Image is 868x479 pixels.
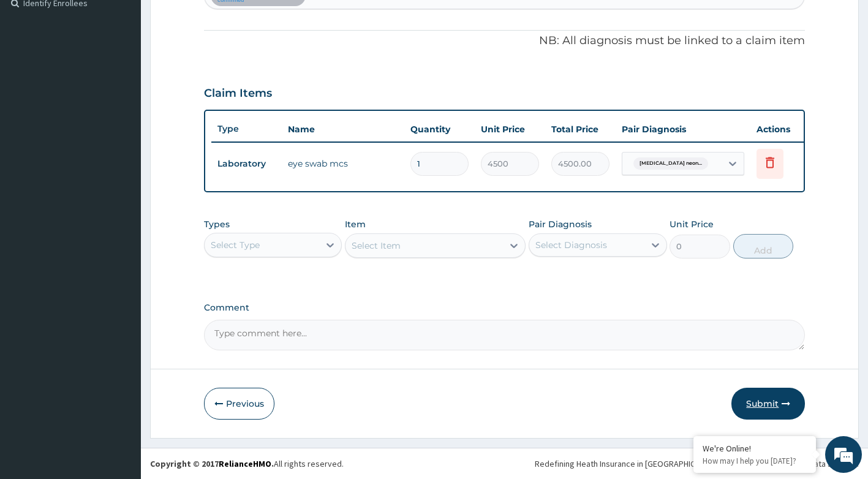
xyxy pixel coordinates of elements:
[204,33,806,49] p: NB: All diagnosis must be linked to a claim item
[211,153,282,175] td: Laboratory
[633,157,708,170] span: [MEDICAL_DATA] neon...
[201,6,230,36] div: Minimize live chat window
[150,458,274,469] strong: Copyright © 2017 .
[733,234,793,258] button: Add
[535,239,607,251] div: Select Diagnosis
[204,87,272,100] h3: Claim Items
[731,388,805,420] button: Submit
[204,219,230,230] label: Types
[703,456,807,466] p: How may I help you today?
[703,443,807,454] div: We're Online!
[750,117,812,141] th: Actions
[529,218,592,230] label: Pair Diagnosis
[23,61,50,92] img: d_794563401_company_1708531726252_794563401
[282,151,404,176] td: eye swab mcs
[670,218,714,230] label: Unit Price
[204,303,806,313] label: Comment
[616,117,750,141] th: Pair Diagnosis
[219,458,271,469] a: RelianceHMO
[204,388,274,420] button: Previous
[141,448,868,479] footer: All rights reserved.
[64,69,206,85] div: Chat with us now
[404,117,475,141] th: Quantity
[345,218,366,230] label: Item
[211,118,282,140] th: Type
[6,334,233,377] textarea: Type your message and hit 'Enter'
[535,458,859,470] div: Redefining Heath Insurance in [GEOGRAPHIC_DATA] using Telemedicine and Data Science!
[282,117,404,141] th: Name
[211,239,260,251] div: Select Type
[71,154,169,278] span: We're online!
[545,117,616,141] th: Total Price
[475,117,545,141] th: Unit Price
